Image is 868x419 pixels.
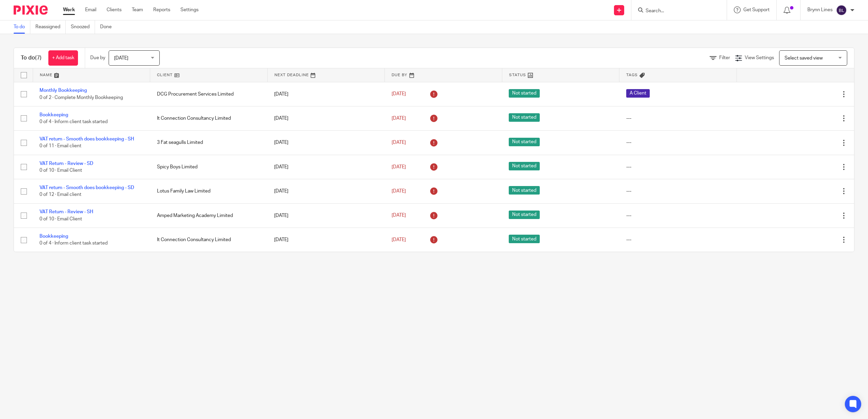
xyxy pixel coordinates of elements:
[267,203,385,228] td: [DATE]
[509,235,540,243] span: Not started
[40,144,81,149] span: 0 of 11 · Email client
[626,73,638,77] span: Tags
[40,161,93,166] a: VAT Return - Review - SD
[100,20,117,34] a: Done
[150,131,268,155] td: 3 Fat seagulls Limited
[40,241,108,246] span: 0 of 4 · Inform client task started
[267,228,385,252] td: [DATE]
[392,237,406,242] span: [DATE]
[40,119,108,124] span: 0 of 4 · Inform client task started
[14,5,48,15] img: Pixie
[150,228,268,252] td: It Connection Consultancy Limited
[743,7,770,12] span: Get Support
[21,54,42,62] h1: To do
[509,138,540,146] span: Not started
[626,188,730,195] div: ---
[85,6,96,13] a: Email
[267,106,385,130] td: [DATE]
[392,116,406,121] span: [DATE]
[71,20,95,34] a: Snoozed
[267,155,385,179] td: [DATE]
[392,213,406,218] span: [DATE]
[392,140,406,145] span: [DATE]
[40,185,134,190] a: VAT return - Smooth does bookkeeping - SD
[180,6,199,13] a: Settings
[63,6,75,13] a: Work
[150,155,268,179] td: Spicy Boys Limited
[35,20,66,34] a: Reassigned
[645,8,706,14] input: Search
[40,217,82,221] span: 0 of 10 · Email Client
[392,92,406,97] span: [DATE]
[40,168,82,173] span: 0 of 10 · Email Client
[40,192,81,197] span: 0 of 12 · Email client
[107,6,122,13] a: Clients
[40,234,68,239] a: Bookkeeping
[114,56,128,61] span: [DATE]
[626,236,730,243] div: ---
[150,82,268,106] td: DCG Procurement Services Limited
[836,5,847,16] img: svg%3E
[40,209,93,214] a: VAT Return - Review - SH
[626,139,730,146] div: ---
[509,113,540,122] span: Not started
[267,179,385,203] td: [DATE]
[626,164,730,170] div: ---
[150,106,268,130] td: It Connection Consultancy Limited
[509,211,540,219] span: Not started
[132,6,143,13] a: Team
[626,115,730,122] div: ---
[509,162,540,170] span: Not started
[719,55,730,60] span: Filter
[785,56,823,61] span: Select saved view
[14,20,30,34] a: To do
[807,6,833,13] p: Brynn Lines
[509,186,540,195] span: Not started
[392,165,406,169] span: [DATE]
[40,88,87,93] a: Monthly Bookkeeping
[267,131,385,155] td: [DATE]
[153,6,170,13] a: Reports
[392,189,406,194] span: [DATE]
[40,95,123,100] span: 0 of 2 · Complete Monthly Bookkeeping
[40,137,134,141] a: VAT return - Smooth does bookkeeping - SH
[509,89,540,98] span: Not started
[267,82,385,106] td: [DATE]
[626,212,730,219] div: ---
[35,55,42,61] span: (7)
[48,50,78,66] a: + Add task
[150,203,268,228] td: Amped Marketing Academy Limited
[626,89,650,98] span: A Client
[745,55,774,60] span: View Settings
[90,54,105,61] p: Due by
[150,179,268,203] td: Lotus Family Law Limited
[40,113,68,117] a: Bookkeeping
